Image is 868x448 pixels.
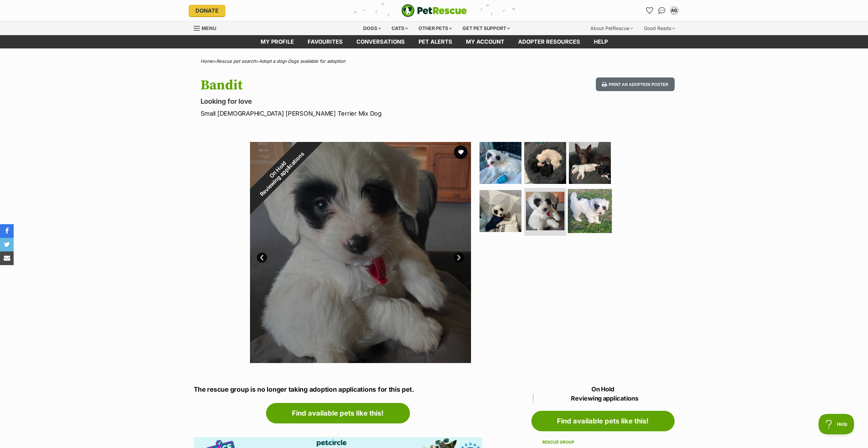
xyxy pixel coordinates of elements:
[658,7,665,14] img: chat-41dd97257d64d25036548639549fe6c8038ab92f7586957e7f3b1b290dea8141.svg
[201,97,489,106] p: Looking for love
[480,142,521,184] img: Photo of Bandit
[350,35,412,48] a: conversations
[458,21,515,35] div: Get pet support
[231,123,328,220] div: On Hold
[201,109,489,118] p: Small [DEMOGRAPHIC_DATA] [PERSON_NAME] Terrier Mix Dog
[254,35,301,48] a: My profile
[414,21,457,35] div: Other pets
[568,189,612,233] img: Photo of Bandit
[412,35,459,48] a: Pet alerts
[266,403,410,423] a: Find available pets like this!
[387,21,413,35] div: Cats
[586,21,638,35] div: About PetRescue
[459,35,511,48] a: My account
[216,58,256,64] a: Rescue pet search
[201,58,213,64] a: Home
[401,4,467,17] img: logo-e224e6f780fb5917bec1dbf3a21bbac754714ae5b6737aabdf751b685950b380.svg
[657,5,667,16] a: Conversations
[511,35,587,48] a: Adopter resources
[596,77,674,91] button: Print an adoption poster
[480,190,521,232] img: Photo of Bandit
[526,192,564,230] img: Photo of Bandit
[639,21,680,35] div: Good Reads
[194,21,221,34] a: Menu
[569,142,611,184] img: Photo of Bandit
[587,35,615,48] a: Help
[542,439,664,445] div: Rescue group
[301,35,350,48] a: Favourites
[257,252,267,263] a: Prev
[531,385,675,403] p: On Hold
[189,5,225,16] a: Donate
[401,4,467,17] a: PetRescue
[644,5,655,16] a: Favourites
[183,59,685,64] div: > > >
[671,7,678,14] div: AG
[288,58,345,64] a: Dogs available for adoption
[531,411,675,431] a: Find available pets like this!
[819,414,854,434] iframe: Help Scout Beacon - Open
[358,21,386,35] div: Dogs
[259,150,305,197] span: Reviewing applications
[202,25,216,31] span: Menu
[194,385,482,395] p: The rescue group is no longer taking adoption applications for this pet.
[524,142,566,184] img: Photo of Bandit
[669,5,680,16] button: My account
[454,252,464,263] a: Next
[644,5,680,16] ul: Account quick links
[533,394,675,403] span: Reviewing applications
[454,145,468,159] button: favourite
[201,77,489,93] h1: Bandit
[259,58,285,64] a: Adopt a dog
